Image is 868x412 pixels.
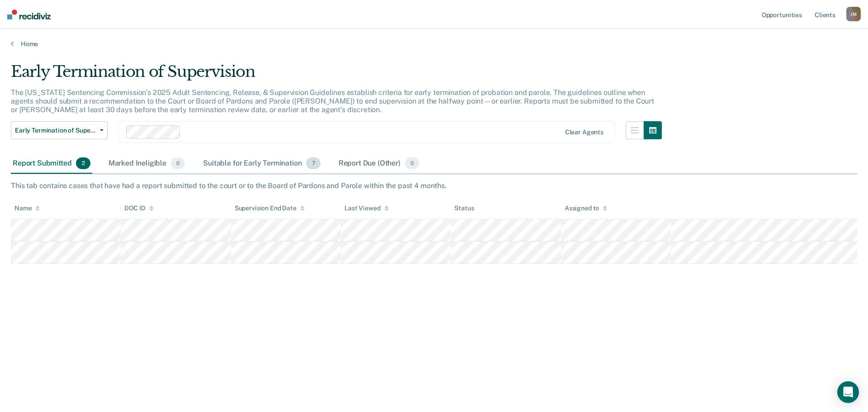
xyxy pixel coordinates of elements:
[201,154,322,174] div: Suitable for Early Termination7
[11,62,662,88] div: Early Termination of Supervision
[846,7,861,21] div: J M
[306,157,320,169] span: 7
[344,204,388,212] div: Last Viewed
[15,127,96,134] span: Early Termination of Supervision
[14,204,40,212] div: Name
[7,9,51,19] img: Recidiviz
[11,121,108,139] button: Early Termination of Supervision
[565,204,607,212] div: Assigned to
[846,7,861,21] button: JM
[454,204,474,212] div: Status
[76,157,90,169] span: 2
[837,381,859,403] div: Open Intercom Messenger
[337,154,421,174] div: Report Due (Other)0
[11,40,857,48] a: Home
[11,88,654,114] p: The [US_STATE] Sentencing Commission’s 2025 Adult Sentencing, Release, & Supervision Guidelines e...
[124,204,153,212] div: DOC ID
[405,157,419,169] span: 0
[171,157,185,169] span: 0
[107,154,187,174] div: Marked Ineligible0
[235,204,305,212] div: Supervision End Date
[11,154,92,174] div: Report Submitted2
[11,181,857,190] div: This tab contains cases that have had a report submitted to the court or to the Board of Pardons ...
[565,128,604,136] div: Clear agents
